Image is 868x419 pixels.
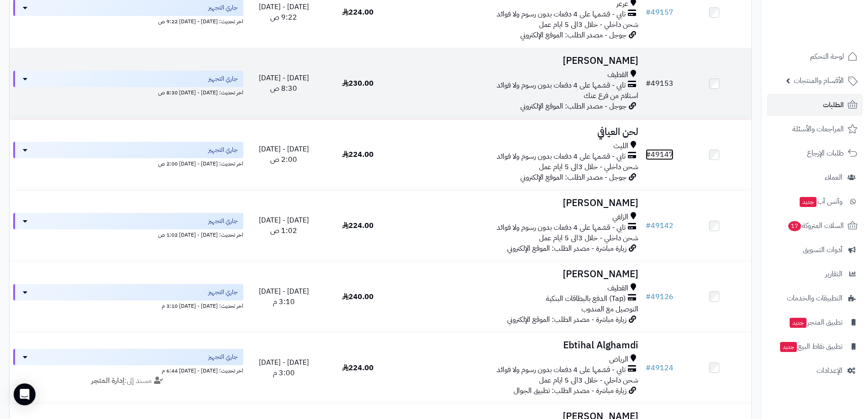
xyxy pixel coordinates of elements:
span: # [646,7,651,18]
span: جاري التجهيز [208,145,238,155]
span: 224.00 [342,7,374,18]
span: تابي - قسّمها على 4 دفعات بدون رسوم ولا فوائد [497,80,626,91]
span: تابي - قسّمها على 4 دفعات بدون رسوم ولا فوائد [497,222,626,233]
span: شحن داخلي - خلال 3الى 5 ايام عمل [539,233,638,243]
span: زيارة مباشرة - مصدر الطلب: تطبيق الجوال [514,385,627,396]
strong: إدارة المتجر [91,375,124,386]
span: شحن داخلي - خلال 3الى 5 ايام عمل [539,375,638,386]
span: # [646,78,651,89]
div: اخر تحديث: [DATE] - [DATE] 2:00 ص [13,158,243,168]
span: المراجعات والأسئلة [792,123,844,135]
span: تطبيق نقاط البيع [779,340,842,353]
span: الليث [613,141,628,151]
span: جاري التجهيز [208,352,238,362]
span: [DATE] - [DATE] 1:02 ص [259,215,309,236]
div: اخر تحديث: [DATE] - [DATE] 1:02 ص [13,229,243,239]
span: جديد [790,318,806,328]
span: [DATE] - [DATE] 3:00 م [259,357,309,378]
span: التوصيل مع المندوب [581,304,638,315]
span: [DATE] - [DATE] 2:00 ص [259,144,309,165]
span: السلات المتروكة [787,219,844,232]
a: تطبيق المتجرجديد [767,311,863,333]
span: جاري التجهيز [208,3,238,12]
div: اخر تحديث: [DATE] - [DATE] 8:30 ص [13,87,243,97]
a: المراجعات والأسئلة [767,118,863,140]
span: 224.00 [342,362,374,373]
span: شحن داخلي - خلال 3الى 5 ايام عمل [539,161,638,172]
span: # [646,149,651,160]
span: الزلفي [612,212,628,222]
span: تابي - قسّمها على 4 دفعات بدون رسوم ولا فوائد [497,365,626,375]
img: logo-2.png [806,24,859,43]
span: القطيف [607,283,628,294]
h3: لحن العيافي [399,127,638,137]
a: وآتس آبجديد [767,191,863,212]
span: الطلبات [823,98,844,111]
span: الرياض [609,354,628,365]
span: التقارير [825,268,842,280]
span: [DATE] - [DATE] 3:10 م [259,286,309,307]
span: تابي - قسّمها على 4 دفعات بدون رسوم ولا فوائد [497,151,626,162]
span: 224.00 [342,149,374,160]
a: الإعدادات [767,360,863,382]
span: جديد [780,342,797,352]
span: # [646,291,651,302]
span: شحن داخلي - خلال 3الى 5 ايام عمل [539,19,638,30]
span: 224.00 [342,220,374,231]
h3: [PERSON_NAME] [399,56,638,66]
span: جوجل - مصدر الطلب: الموقع الإلكتروني [520,30,627,41]
span: [DATE] - [DATE] 8:30 ص [259,72,309,94]
span: 17 [788,221,801,231]
span: # [646,362,651,373]
span: التطبيقات والخدمات [787,292,842,305]
h3: [PERSON_NAME] [399,269,638,279]
a: الطلبات [767,94,863,116]
a: #49124 [646,362,673,373]
span: تطبيق المتجر [789,316,842,329]
a: #49153 [646,78,673,89]
span: (Tap) الدفع بالبطاقات البنكية [546,294,626,304]
div: اخر تحديث: [DATE] - [DATE] 6:44 م [13,365,243,375]
span: [DATE] - [DATE] 9:22 ص [259,1,309,23]
span: أدوات التسويق [803,243,842,256]
span: جوجل - مصدر الطلب: الموقع الإلكتروني [520,172,627,183]
a: لوحة التحكم [767,46,863,67]
span: الإعدادات [817,364,842,377]
div: Open Intercom Messenger [14,383,36,405]
span: زيارة مباشرة - مصدر الطلب: الموقع الإلكتروني [507,314,627,325]
span: وآتس آب [799,195,842,208]
span: لوحة التحكم [810,50,844,63]
span: تابي - قسّمها على 4 دفعات بدون رسوم ولا فوائد [497,9,626,20]
div: اخر تحديث: [DATE] - [DATE] 3:10 م [13,300,243,310]
a: العملاء [767,166,863,188]
span: # [646,220,651,231]
span: جوجل - مصدر الطلب: الموقع الإلكتروني [520,101,627,112]
span: جديد [800,197,817,207]
span: جاري التجهيز [208,74,238,83]
a: #49126 [646,291,673,302]
a: أدوات التسويق [767,239,863,261]
a: التطبيقات والخدمات [767,287,863,309]
span: طلبات الإرجاع [807,147,844,160]
span: جاري التجهيز [208,288,238,297]
span: القطيف [607,70,628,80]
a: #49142 [646,220,673,231]
a: طلبات الإرجاع [767,142,863,164]
span: زيارة مباشرة - مصدر الطلب: الموقع الإلكتروني [507,243,627,254]
div: مسند إلى: [6,376,250,386]
span: العملاء [825,171,842,184]
span: جاري التجهيز [208,217,238,226]
a: #49147 [646,149,673,160]
h3: Ebtihal Alghamdi [399,340,638,351]
a: السلات المتروكة17 [767,215,863,237]
div: اخر تحديث: [DATE] - [DATE] 9:22 ص [13,16,243,26]
span: استلام من فرع عنك [584,90,638,101]
span: 230.00 [342,78,374,89]
h3: [PERSON_NAME] [399,198,638,208]
a: تطبيق نقاط البيعجديد [767,336,863,357]
a: التقارير [767,263,863,285]
span: الأقسام والمنتجات [794,74,844,87]
a: #49157 [646,7,673,18]
span: 240.00 [342,291,374,302]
